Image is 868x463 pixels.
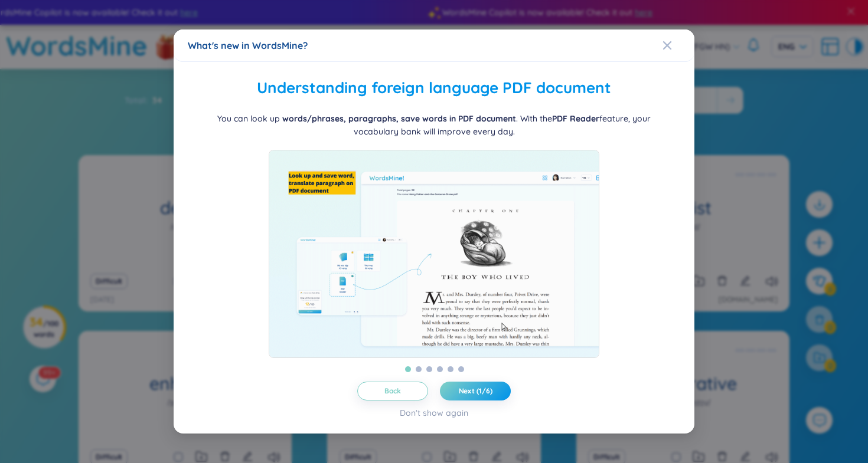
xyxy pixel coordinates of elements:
button: 2 [416,366,422,372]
button: 3 [426,366,432,372]
b: PDF Reader [552,113,599,124]
button: Close [663,29,694,61]
span: You can look up . With the feature, your vocabulary bank will improve every day. [217,113,651,137]
h2: Understanding foreign language PDF document [188,76,680,100]
button: Next (1/6) [440,382,511,400]
button: 4 [437,366,443,372]
button: 1 [405,366,411,372]
button: 6 [458,366,464,372]
span: Back [384,386,402,396]
span: Next (1/6) [459,386,492,396]
button: Back [357,382,428,400]
div: What's new in WordsMine? [188,39,680,52]
button: 5 [448,366,453,372]
b: words/phrases, paragraphs, save words in PDF document [282,113,516,124]
div: Don't show again [400,406,468,419]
